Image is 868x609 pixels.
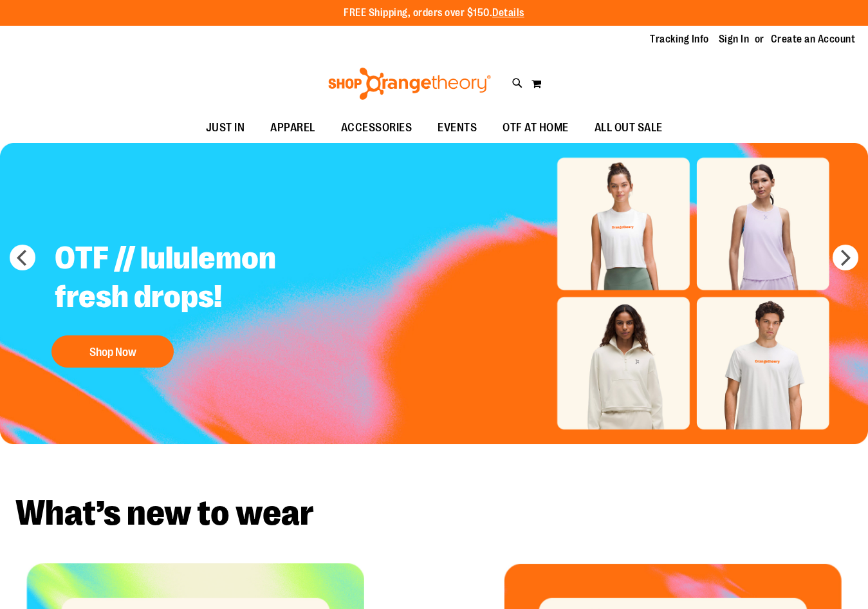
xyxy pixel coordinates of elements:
[326,68,493,100] img: Shop Orangetheory
[45,229,365,374] a: OTF // lululemon fresh drops! Shop Now
[771,32,856,46] a: Create an Account
[51,335,174,368] button: Shop Now
[344,6,524,21] p: FREE Shipping, orders over $150.
[833,245,858,270] button: next
[15,496,853,531] h2: What’s new to wear
[492,7,524,19] a: Details
[595,113,663,142] span: ALL OUT SALE
[719,32,750,46] a: Sign In
[45,229,365,329] h2: OTF // lululemon fresh drops!
[270,113,315,142] span: APPAREL
[503,113,569,142] span: OTF AT HOME
[206,113,245,142] span: JUST IN
[10,245,35,270] button: prev
[341,113,412,142] span: ACCESSORIES
[650,32,709,46] a: Tracking Info
[438,113,477,142] span: EVENTS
